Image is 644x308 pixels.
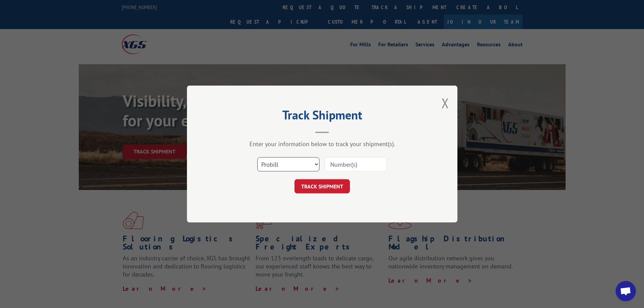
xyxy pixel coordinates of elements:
a: Open chat [616,281,636,301]
button: Close modal [442,94,449,112]
input: Number(s) [325,157,387,171]
button: TRACK SHIPMENT [294,179,350,193]
div: Enter your information below to track your shipment(s). [221,140,424,148]
h2: Track Shipment [221,110,424,123]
